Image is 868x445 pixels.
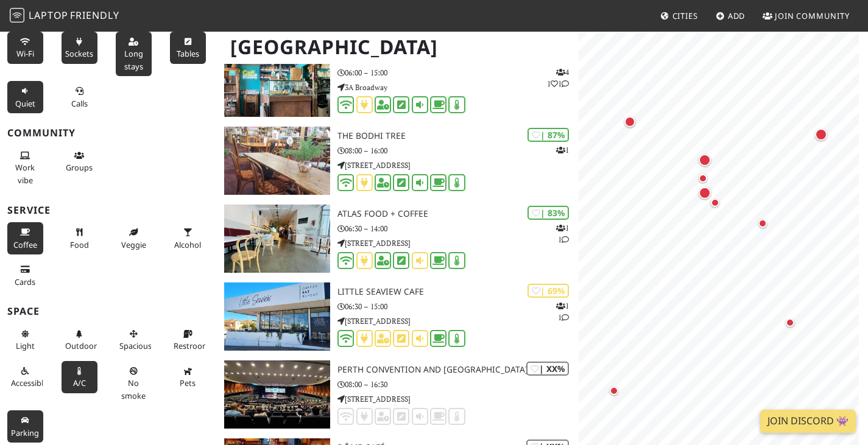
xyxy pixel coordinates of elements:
span: Work-friendly tables [177,48,199,59]
button: No smoke [116,361,152,405]
img: LaptopFriendly [10,8,24,23]
p: [STREET_ADDRESS] [337,159,579,171]
div: Map marker [758,219,783,244]
button: Calls [62,81,97,113]
span: Outdoor area [65,340,97,351]
h3: Service [7,205,210,216]
p: 06:30 – 15:00 [337,301,579,312]
h1: [GEOGRAPHIC_DATA] [221,30,576,64]
span: Pet friendly [180,377,196,388]
button: Work vibe [7,145,43,190]
div: Map marker [815,128,839,153]
button: Alcohol [170,222,206,254]
button: Pets [170,361,206,393]
p: 1 1 [556,222,569,245]
h3: Perth Convention and [GEOGRAPHIC_DATA] [337,365,579,375]
button: Accessible [7,361,43,393]
span: Food [70,239,89,250]
a: Add [711,5,750,27]
img: Perth Convention and Exhibition Centre [224,360,330,429]
p: 3A Broadway [337,82,579,93]
span: Veggie [121,239,146,250]
img: Little Seaview Cafe [224,282,330,351]
div: | 83% [528,206,569,220]
button: Sockets [62,32,97,64]
span: Group tables [66,162,93,173]
div: Map marker [711,198,735,223]
button: Tables [170,32,206,64]
h3: Space [7,306,210,317]
p: 1 1 [556,300,569,323]
a: Little Seaview Cafe | 69% 11 Little Seaview Cafe 06:30 – 15:00 [STREET_ADDRESS] [217,282,579,351]
h3: The Bodhi Tree [337,131,579,141]
div: | 69% [528,284,569,298]
div: Map marker [699,187,723,211]
span: Natural light [16,340,35,351]
button: Cards [7,259,43,292]
span: Join Community [775,10,850,21]
button: Groups [62,145,97,178]
span: Friendly [70,9,119,22]
button: Wi-Fi [7,32,43,64]
a: Cities [655,5,703,27]
button: Spacious [116,324,152,356]
div: Map marker [610,387,634,411]
span: Parking [11,427,39,438]
p: [STREET_ADDRESS] [337,315,579,327]
span: Smoke free [121,377,146,401]
a: LaptopFriendly LaptopFriendly [10,5,119,27]
div: | 87% [528,128,569,142]
p: [STREET_ADDRESS] [337,393,579,405]
button: Restroom [170,324,206,356]
p: 06:30 – 14:00 [337,223,579,234]
a: Caff on Broadway | 87% 411 Caff on Broadway 06:00 – 15:00 3A Broadway [217,49,579,117]
a: The Bodhi Tree | 87% 1 The Bodhi Tree 08:00 – 16:00 [STREET_ADDRESS] [217,127,579,195]
span: Restroom [174,340,210,351]
button: Parking [7,410,43,443]
div: | XX% [526,362,569,376]
img: Caff on Broadway [224,49,330,117]
span: Accessible [11,377,48,388]
h3: Little Seaview Cafe [337,287,579,297]
p: 08:00 – 16:00 [337,145,579,156]
img: The Bodhi Tree [224,127,330,195]
a: Atlas Food + Coffee | 83% 11 Atlas Food + Coffee 06:30 – 14:00 [STREET_ADDRESS] [217,205,579,273]
button: Quiet [7,81,43,113]
button: Light [7,324,43,356]
div: Map marker [624,116,649,141]
p: 1 [556,144,569,156]
button: Coffee [7,222,43,254]
span: People working [15,162,35,185]
span: Quiet [15,98,35,109]
div: Map marker [699,154,723,178]
img: Atlas Food + Coffee [224,205,330,273]
a: Perth Convention and Exhibition Centre | XX% Perth Convention and [GEOGRAPHIC_DATA] 08:00 – 16:30... [217,360,579,429]
span: Air conditioned [73,377,86,388]
span: Long stays [124,48,143,71]
span: Spacious [119,340,152,351]
h3: Community [7,127,210,139]
p: 08:00 – 16:30 [337,379,579,390]
button: Veggie [116,222,152,254]
button: Food [62,222,97,254]
button: Long stays [116,32,152,76]
a: Join Community [758,5,855,27]
div: Map marker [699,174,723,198]
span: Power sockets [65,48,93,59]
span: Coffee [13,239,37,250]
span: Add [728,10,746,21]
h3: Atlas Food + Coffee [337,209,579,219]
span: Stable Wi-Fi [16,48,34,59]
span: Credit cards [15,276,35,287]
span: Laptop [29,9,68,22]
button: A/C [62,361,97,393]
span: Alcohol [174,239,201,250]
p: [STREET_ADDRESS] [337,237,579,249]
button: Outdoor [62,324,97,356]
span: Cities [672,10,698,21]
span: Video/audio calls [71,98,88,109]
